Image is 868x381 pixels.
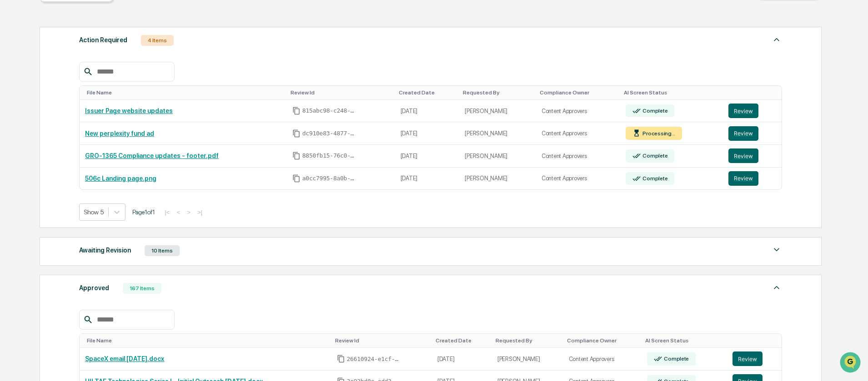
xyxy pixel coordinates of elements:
div: 🖐️ [9,115,16,123]
button: Review [728,148,758,163]
span: Copy Id [292,129,301,138]
div: Approved [79,282,109,294]
td: [PERSON_NAME] [492,348,563,371]
div: Toggle SortBy [730,89,778,96]
span: a0cc7995-8a0b-4b72-ac1a-878fd3692143 [302,175,357,182]
div: Toggle SortBy [496,337,560,344]
input: Clear [24,41,150,51]
div: Awaiting Revision [79,244,131,256]
button: Review [728,104,758,118]
div: Toggle SortBy [645,337,724,344]
div: Toggle SortBy [87,89,283,96]
span: Copy Id [337,355,345,363]
div: Toggle SortBy [567,337,638,344]
button: >| [195,208,205,216]
td: [PERSON_NAME] [459,168,536,190]
td: Content Approvers [563,348,642,371]
iframe: Open customer support [839,351,863,376]
td: [PERSON_NAME] [459,100,536,123]
span: Copy Id [292,107,301,115]
a: New perplexity fund ad [85,130,154,137]
span: 815abc98-c248-4f62-a147-d06131b3a24d [302,107,357,114]
div: Toggle SortBy [734,337,778,344]
td: [PERSON_NAME] [459,145,536,168]
div: Complete [641,175,667,182]
span: Attestations [75,114,113,124]
span: Data Lookup [18,132,57,141]
div: Toggle SortBy [463,89,532,96]
a: GRO-1365 Compliance updates - footer.pdf [85,152,219,159]
td: [DATE] [395,168,460,190]
button: Review [728,126,758,141]
a: Review [728,126,776,141]
div: Action Required [79,34,127,46]
a: Review [728,171,776,186]
span: Pylon [90,154,110,161]
a: 🖐️Preclearance [5,111,62,127]
div: Toggle SortBy [540,89,617,96]
span: Copy Id [292,174,301,183]
div: Toggle SortBy [335,337,428,344]
a: Powered byPylon [64,153,110,161]
a: Issuer Page website updates [85,107,173,114]
div: 167 Items [123,283,161,294]
td: Content Approvers [536,100,620,123]
span: Copy Id [292,152,301,160]
span: Page 1 of 1 [132,208,155,216]
span: 26610924-e1cf-4de0-9e22-205d61986327 [347,356,401,363]
td: Content Approvers [536,168,620,190]
div: Processing... [641,130,675,137]
a: Review [733,351,776,366]
div: Toggle SortBy [291,89,391,96]
div: Toggle SortBy [436,337,488,344]
a: 🔎Data Lookup [5,128,61,144]
img: caret [771,282,782,293]
div: 🔎 [9,133,16,140]
div: 10 Items [145,245,180,256]
img: caret [771,244,782,255]
a: 🗄️Attestations [62,111,116,127]
div: Toggle SortBy [399,89,456,96]
a: Review [728,148,776,163]
span: Preclearance [18,114,59,124]
div: We're available if you need us! [31,79,115,86]
div: Complete [662,356,689,362]
span: 8850fb15-76c0-443e-acb7-22e5fcd2af78 [302,152,357,159]
a: 506c Landing page.png [85,175,156,182]
img: caret [771,34,782,45]
td: [DATE] [395,122,460,145]
button: < [174,208,183,216]
div: Complete [641,108,667,114]
p: How can we help? [9,19,166,34]
td: [DATE] [395,145,460,168]
button: Start new chat [155,72,166,83]
button: Review [728,171,758,186]
div: Toggle SortBy [624,89,720,96]
td: [DATE] [395,100,460,123]
img: 1746055101610-c473b297-6a78-478c-a979-82029cc54cd1 [9,69,25,86]
a: SpaceX email [DATE].docx [85,355,164,362]
div: Start new chat [31,69,149,79]
td: [DATE] [432,348,492,371]
a: Review [728,104,776,118]
span: dc910e83-4877-4103-b15e-bf87db00f614 [302,130,357,137]
td: Content Approvers [536,122,620,145]
button: > [184,208,193,216]
div: Complete [641,153,667,159]
div: 🗄️ [66,115,73,123]
td: Content Approvers [536,145,620,168]
div: 4 Items [141,35,174,46]
td: [PERSON_NAME] [459,122,536,145]
button: |< [162,208,172,216]
div: Toggle SortBy [87,337,327,344]
button: Review [733,351,763,366]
